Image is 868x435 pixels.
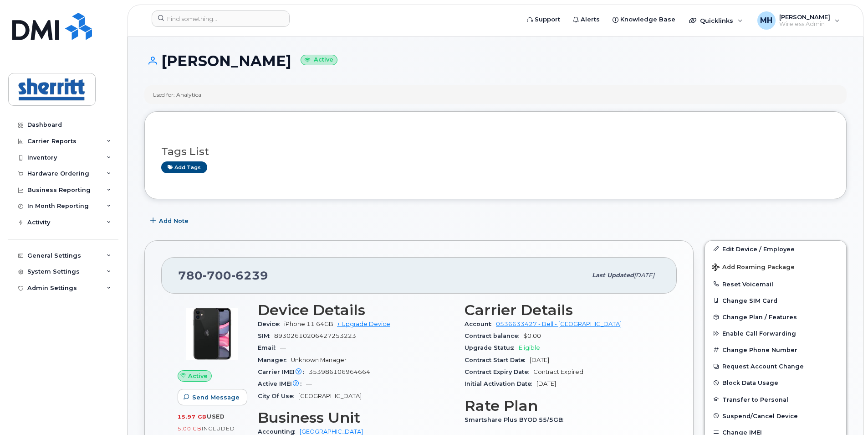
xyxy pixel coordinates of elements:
span: Active IMEI [258,380,306,387]
span: Contract Expired [533,368,583,375]
a: + Upgrade Device [337,321,390,327]
span: 89302610206427253223 [274,332,356,339]
button: Suspend/Cancel Device [705,408,846,424]
h3: Device Details [258,302,454,318]
span: Add Roaming Package [712,264,795,272]
div: Used for: Analytical [153,91,203,98]
span: City Of Use [258,393,298,399]
h3: Business Unit [258,409,454,426]
span: $0.00 [523,332,541,339]
span: Manager [258,357,291,363]
span: [DATE] [536,380,556,387]
span: Enable Call Forwarding [722,330,796,337]
a: Edit Device / Employee [705,241,846,257]
button: Change Plan / Features [705,309,846,325]
span: Upgrade Status [465,344,519,351]
span: Carrier IMEI [258,368,309,375]
span: Contract Start Date [465,357,530,363]
span: 5.00 GB [178,425,202,432]
span: SIM [258,332,274,339]
span: Accounting [258,428,300,435]
span: 700 [203,269,231,282]
span: 780 [178,269,268,282]
span: — [306,380,312,387]
span: 15.97 GB [178,414,207,420]
button: Reset Voicemail [705,276,846,292]
button: Transfer to Personal [705,391,846,408]
span: Contract balance [465,332,523,339]
a: Add tags [161,161,207,173]
h3: Carrier Details [465,302,660,318]
span: Email [258,344,280,351]
span: Account [465,321,496,327]
img: iPhone_11.jpg [185,306,240,361]
a: [GEOGRAPHIC_DATA] [300,428,363,435]
button: Block Data Usage [705,374,846,391]
span: [DATE] [530,357,549,363]
h3: Tags List [161,146,830,157]
span: Add Note [159,217,189,225]
span: iPhone 11 64GB [284,321,333,327]
span: — [280,344,286,351]
span: Contract Expiry Date [465,368,533,375]
a: 0536633427 - Bell - [GEOGRAPHIC_DATA] [496,321,622,327]
span: 353986106964664 [309,368,370,375]
small: Active [301,55,337,65]
span: Last updated [592,272,634,279]
button: Send Message [178,389,247,405]
span: Change Plan / Features [722,314,797,321]
span: Active [188,372,208,380]
span: Initial Activation Date [465,380,536,387]
h1: [PERSON_NAME] [144,53,847,69]
span: 6239 [231,269,268,282]
span: [GEOGRAPHIC_DATA] [298,393,362,399]
button: Enable Call Forwarding [705,325,846,342]
span: Send Message [192,393,240,402]
span: used [207,413,225,420]
span: Unknown Manager [291,357,347,363]
span: Eligible [519,344,540,351]
button: Add Note [144,213,196,229]
h3: Rate Plan [465,398,660,414]
span: Smartshare Plus BYOD 55/5GB [465,416,568,423]
button: Change SIM Card [705,292,846,309]
span: Suspend/Cancel Device [722,412,798,419]
span: [DATE] [634,272,654,279]
button: Change Phone Number [705,342,846,358]
button: Request Account Change [705,358,846,374]
button: Add Roaming Package [705,257,846,276]
span: Device [258,321,284,327]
